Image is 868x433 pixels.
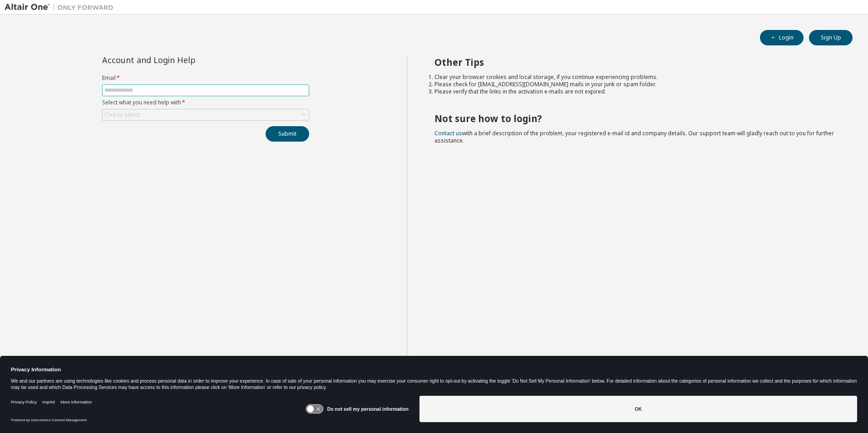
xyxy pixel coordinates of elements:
a: Contact us [434,129,462,137]
li: Please check for [EMAIL_ADDRESS][DOMAIN_NAME] mails in your junk or spam folder. [434,81,837,88]
span: with a brief description of the problem, your registered e-mail id and company details. Our suppo... [434,129,834,144]
label: Email [102,74,309,82]
div: Click to select [104,111,140,118]
label: Select what you need help with [102,99,309,106]
h2: Not sure how to login? [434,113,837,124]
img: Altair One [5,3,118,12]
div: Click to select [103,109,309,120]
button: Login [760,30,804,45]
li: Clear your browser cookies and local storage, if you continue experiencing problems. [434,74,837,81]
h2: Other Tips [434,56,837,68]
div: Account and Login Help [102,56,268,64]
li: Please verify that the links in the activation e-mails are not expired. [434,88,837,95]
button: Sign Up [809,30,853,45]
button: Submit [266,126,309,142]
